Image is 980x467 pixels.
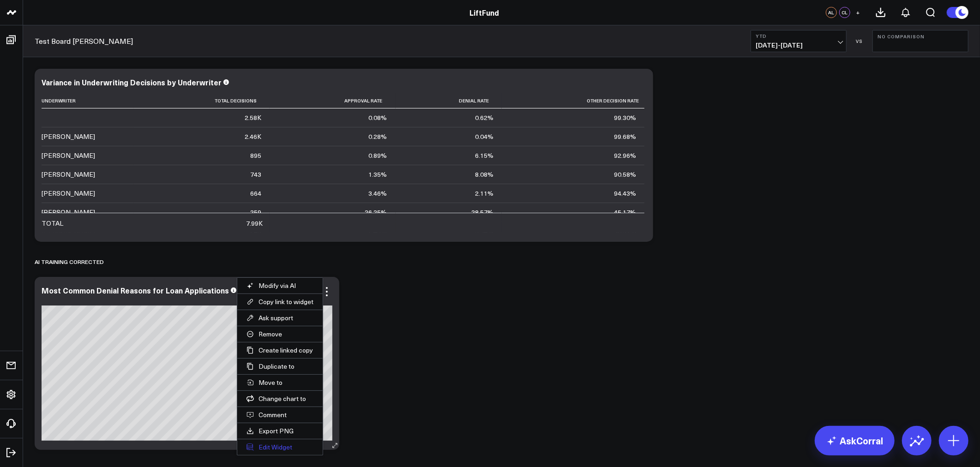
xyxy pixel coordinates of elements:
[42,208,95,217] div: [PERSON_NAME]
[250,170,261,179] div: 743
[237,391,323,407] button: Change chart to
[475,170,493,179] div: 8.08%
[853,7,864,18] button: +
[42,285,229,295] div: Most Common Denial Reasons for Loan Applications
[250,151,261,160] div: 895
[475,132,493,141] div: 0.04%
[815,426,895,455] a: AskCorral
[237,342,323,358] button: Create linked copy
[756,33,842,39] b: YTD
[475,151,493,160] div: 6.15%
[756,42,842,49] span: [DATE] - [DATE]
[369,151,387,160] div: 0.89%
[42,93,134,108] th: Underwriter
[245,113,261,122] div: 2.58K
[614,189,636,198] div: 94.43%
[614,151,636,160] div: 92.96%
[35,251,104,272] div: AI Training Corrected
[614,113,636,122] div: 99.30%
[237,359,323,374] button: Duplicate to
[250,189,261,198] div: 664
[134,93,270,108] th: Total Decisions
[469,7,499,18] a: LiftFund
[614,208,636,217] div: 45.17%
[369,132,387,141] div: 0.28%
[42,132,95,141] div: [PERSON_NAME]
[237,326,323,342] button: Remove
[826,7,837,18] div: AL
[246,219,263,228] div: 7.99K
[856,9,860,16] span: +
[237,278,323,293] button: Modify via AI
[878,34,963,39] b: No Comparison
[237,439,323,455] button: Edit Widget
[42,151,95,160] div: [PERSON_NAME]
[369,170,387,179] div: 1.35%
[35,36,133,46] a: Test Board [PERSON_NAME]
[475,189,493,198] div: 2.11%
[42,189,95,198] div: [PERSON_NAME]
[250,208,261,217] div: 259
[270,93,395,108] th: Approval Rate
[42,77,222,87] div: Variance in Underwriting Decisions by Underwriter
[614,132,636,141] div: 99.68%
[245,132,261,141] div: 2.46K
[237,310,323,326] button: Ask support
[369,189,387,198] div: 3.46%
[237,423,323,439] button: Export PNG
[614,170,636,179] div: 90.58%
[237,407,323,423] button: Comment
[751,30,847,52] button: YTD[DATE]-[DATE]
[872,30,968,52] button: No Comparison
[237,294,323,310] button: Copy link to widget
[471,208,493,217] div: 28.57%
[839,7,850,18] div: CL
[237,375,323,390] button: Move to
[42,170,95,179] div: [PERSON_NAME]
[502,93,644,108] th: Other Decision Rate
[851,38,868,44] div: VS
[365,208,387,217] div: 26.25%
[42,219,63,228] div: TOTAL
[396,93,502,108] th: Denial Rate
[475,113,493,122] div: 0.62%
[369,113,387,122] div: 0.08%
